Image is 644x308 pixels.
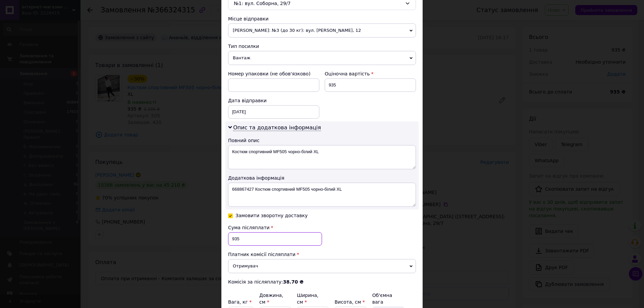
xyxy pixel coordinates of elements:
div: Оціночна вартість [325,70,416,77]
div: Об'ємна вага [372,292,405,305]
textarea: Костюм спортивний MF505 чорно-білий XL [228,145,416,169]
span: Платник комісії післяплати [228,252,296,257]
b: 38.70 ₴ [283,279,304,285]
div: Комісія за післяплату: [228,279,416,285]
div: Замовити зворотну доставку [235,213,308,219]
div: Повний опис [228,137,416,144]
label: Ширина, см [297,293,318,305]
span: Отримувач [228,259,416,273]
label: Довжина, см [259,293,283,305]
span: [PERSON_NAME]: №3 (до 30 кг): вул. [PERSON_NAME], 12 [228,23,416,38]
div: Додаткова інформація [228,175,416,181]
label: Вага, кг [228,299,252,305]
span: Сума післяплати [228,225,270,230]
span: Вантаж [228,51,416,65]
div: Дата відправки [228,97,319,104]
div: Номер упаковки (не обов'язково) [228,70,319,77]
span: Тип посилки [228,44,259,49]
label: Висота, см [334,299,365,305]
span: Опис та додаткова інформація [233,124,321,131]
textarea: 668867427 Костюм спортивний MF505 чорно-білий XL [228,183,416,207]
span: Місце відправки [228,16,269,21]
